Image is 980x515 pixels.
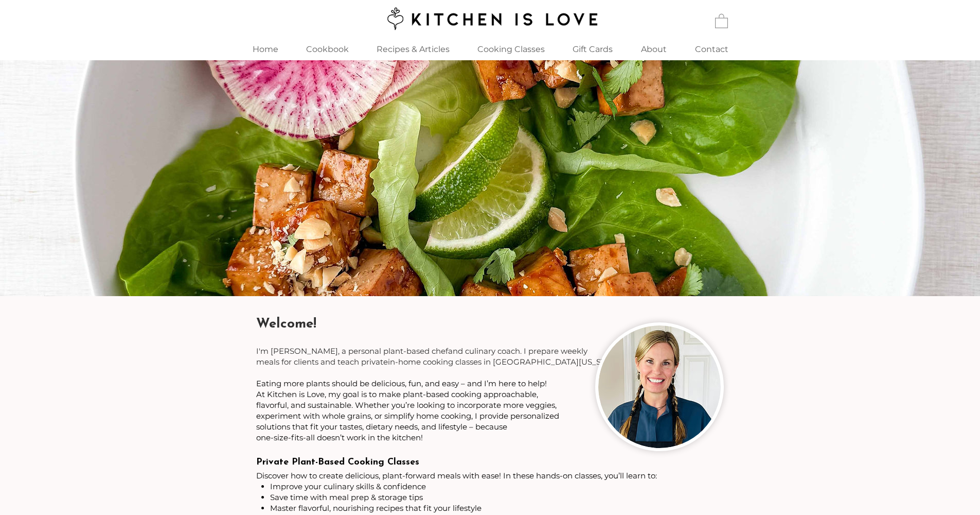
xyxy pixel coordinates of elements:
span: meals for clients and teach private [256,357,388,367]
a: Recipes & Articles [363,38,464,60]
p: Gift Cards [567,38,618,60]
span: At Kitchen is Love, my goal is to make plant-based cooking approachable, [256,389,538,399]
a: About [627,38,681,60]
span: Master flavorful, nourishing recipes that fit your lifestyle [270,503,482,513]
span: Private Plant-Based Cooking Classes [256,458,419,467]
span: one-size-fits-all doesn’t work in the kitchen! [256,433,423,442]
span: Discover how to create delicious, plant-forward meals with ease! In these hands-on classes, you’l... [256,471,657,480]
nav: Site [238,38,742,60]
p: Contact [690,38,734,60]
img: Kitchen is Love logo [380,6,600,31]
span: Eating more plants should be delicious, fun, and easy – and I’m here to help! ​ [256,379,549,388]
span: Save time with meal prep & storage tips [270,492,423,502]
a: Gift Cards [559,38,627,60]
span: ​​​​​​​​​​​​ [256,379,549,388]
p: Cooking Classes [472,38,550,60]
p: Recipes & Articles [371,38,455,60]
p: Cookbook [301,38,354,60]
a: Cookbook [293,38,363,60]
p: Home [247,38,283,60]
p: About [636,38,672,60]
span: Improve your culinary skills & confidence [270,482,426,491]
span: and culinary coach. I prepare weekly [448,346,587,356]
span: flavorful, and sustainable. Whether you’re looking to incorporate more veggies, [256,400,557,410]
span: experiment with whole grains, or simplify home cooking, I provide personalized [256,411,559,421]
span: in-home cooking classes in [GEOGRAPHIC_DATA][US_STATE]. [388,357,624,367]
span: Welcome! [256,317,316,331]
span: I'm [PERSON_NAME], a personal plant-based chef [256,346,448,356]
a: Home [238,38,293,60]
img: Woman chef with two braids wearing black apron and smiling. [598,325,721,448]
span: solutions that fit your tastes, dietary needs, and lifestyle – because [256,422,507,432]
div: Cooking Classes [464,38,559,60]
a: Contact [681,38,742,60]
